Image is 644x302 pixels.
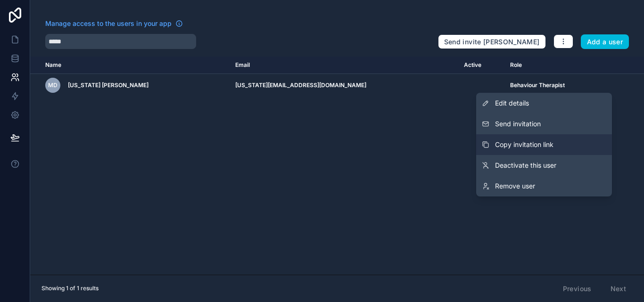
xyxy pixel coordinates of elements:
span: [US_STATE] [PERSON_NAME] [68,82,149,89]
span: MD [48,82,58,89]
a: Manage access to the users in your app [45,19,183,28]
span: Behaviour Therapist [510,82,565,89]
button: Send invitation [476,114,612,134]
span: Copy invitation link [495,140,553,149]
span: Manage access to the users in your app [45,19,172,28]
span: Deactivate this user [495,161,556,170]
th: Email [230,57,458,74]
span: Showing 1 of 1 results [41,285,99,292]
a: Edit details [476,93,612,114]
span: Send invitation [495,119,541,129]
div: scrollable content [30,57,644,275]
button: Copy invitation link [476,134,612,155]
button: Send invite [PERSON_NAME] [438,34,546,49]
span: Remove user [495,181,535,191]
th: Name [30,57,230,74]
span: Edit details [495,98,529,108]
a: Deactivate this user [476,155,612,176]
a: Remove user [476,176,612,196]
th: Active [458,57,504,74]
th: Role [504,57,611,74]
td: [US_STATE][EMAIL_ADDRESS][DOMAIN_NAME] [230,74,458,97]
button: Add a user [581,34,629,49]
